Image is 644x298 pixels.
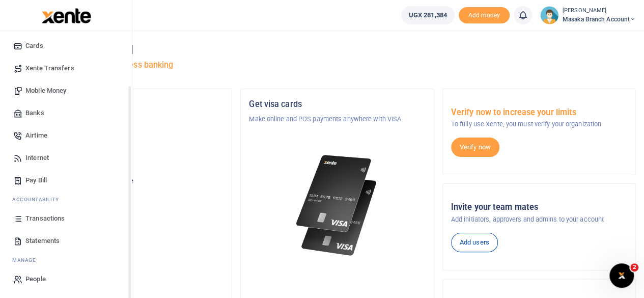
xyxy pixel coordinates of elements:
[47,176,223,186] p: Your current account balance
[41,11,91,19] a: logo-small logo-large logo-large
[8,79,124,102] a: Mobile Money
[47,99,223,110] h5: Organization
[8,102,124,124] a: Banks
[8,124,124,147] a: Airtime
[25,41,43,51] span: Cards
[25,153,49,163] span: Internet
[25,274,46,284] span: People
[47,139,223,149] h5: Account
[451,202,627,212] h5: Invite your team mates
[39,60,636,70] h5: Welcome to better business banking
[8,252,124,268] li: M
[17,256,36,264] span: anage
[25,86,66,96] span: Mobile Money
[25,63,74,73] span: Xente Transfers
[451,138,499,157] a: Verify now
[8,35,124,57] a: Cards
[563,15,636,24] span: Masaka Branch Account
[630,263,638,272] span: 2
[25,130,47,141] span: Airtime
[293,149,381,262] img: xente-_physical_cards.png
[8,207,124,230] a: Transactions
[409,10,447,20] span: UGX 281,384
[8,268,124,290] a: People
[8,192,124,207] li: Ac
[20,196,59,203] span: countability
[459,7,510,24] li: Toup your wallet
[609,263,634,288] iframe: Intercom live chat
[47,114,223,124] p: Tugende Limited
[451,233,498,252] a: Add users
[8,169,124,192] a: Pay Bill
[249,99,425,110] h5: Get visa cards
[451,119,627,129] p: To fully use Xente, you must verify your organization
[8,147,124,169] a: Internet
[540,6,558,24] img: profile-user
[540,6,636,24] a: profile-user [PERSON_NAME] Masaka Branch Account
[397,6,459,24] li: Wallet ballance
[25,175,47,185] span: Pay Bill
[451,214,627,225] p: Add initiators, approvers and admins to your account
[25,213,65,224] span: Transactions
[451,107,627,118] h5: Verify now to increase your limits
[8,57,124,79] a: Xente Transfers
[249,114,425,124] p: Make online and POS payments anywhere with VISA
[25,236,60,246] span: Statements
[47,154,223,164] p: Masaka Branch Account
[25,108,44,118] span: Banks
[47,189,223,199] h5: UGX 381,189
[39,44,636,55] h4: Hello [PERSON_NAME]
[8,230,124,252] a: Statements
[401,6,455,24] a: UGX 281,384
[459,7,510,24] span: Add money
[42,8,91,23] img: logo-large
[459,11,510,18] a: Add money
[563,7,636,15] small: [PERSON_NAME]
